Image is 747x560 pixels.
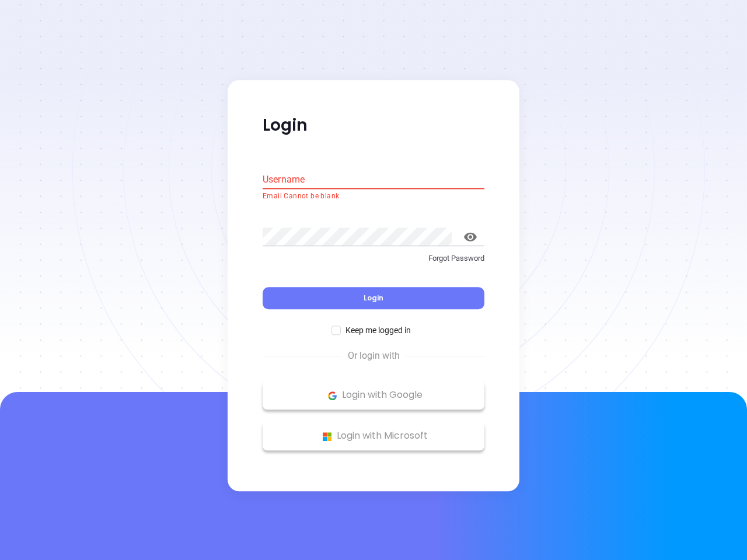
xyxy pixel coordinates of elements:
img: Google Logo [325,388,340,403]
a: Forgot Password [263,253,484,274]
span: Or login with [342,349,406,363]
p: Login [263,115,484,136]
button: toggle password visibility [456,223,484,251]
button: Google Logo Login with Google [263,381,484,410]
button: Microsoft Logo Login with Microsoft [263,422,484,451]
span: Keep me logged in [341,324,416,337]
p: Login with Google [268,387,479,404]
p: Forgot Password [263,253,484,264]
img: Microsoft Logo [320,429,334,444]
button: Login [263,288,484,310]
p: Login with Microsoft [268,428,479,445]
p: Email Cannot be blank [263,191,484,202]
span: Login [364,293,383,303]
